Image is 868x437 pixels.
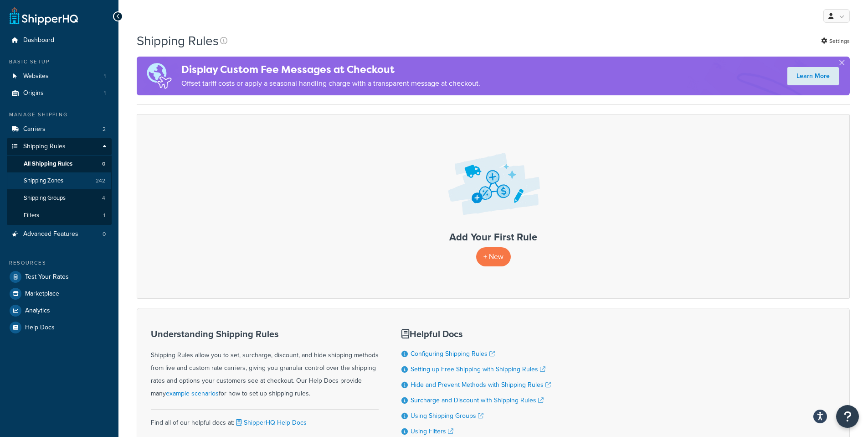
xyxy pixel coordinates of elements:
span: 1 [104,73,106,80]
span: Carriers [23,125,46,133]
span: 0 [102,160,105,168]
li: Shipping Zones [7,172,112,189]
span: Marketplace [25,290,59,298]
h3: Understanding Shipping Rules [151,329,379,339]
li: Carriers [7,121,112,138]
button: Open Resource Center [836,405,859,428]
span: Shipping Groups [24,194,66,202]
a: Configuring Shipping Rules [411,349,495,359]
a: Surcharge and Discount with Shipping Rules [411,395,544,405]
a: Dashboard [7,32,112,49]
li: Advanced Features [7,226,112,243]
span: 1 [104,89,106,97]
span: 1 [103,212,105,219]
a: Filters 1 [7,207,112,224]
span: All Shipping Rules [24,160,72,168]
span: Analytics [25,307,50,315]
a: Shipping Rules [7,138,112,155]
span: Filters [24,212,39,219]
h3: Add Your First Rule [146,232,840,243]
a: Using Shipping Groups [411,411,483,421]
li: Shipping Groups [7,190,112,207]
a: Marketplace [7,286,112,302]
a: ShipperHQ Home [10,7,78,25]
span: Help Docs [25,324,55,332]
li: Filters [7,207,112,224]
a: Help Docs [7,319,112,336]
span: Origins [23,89,44,97]
span: Shipping Rules [23,143,66,151]
a: Learn More [787,67,839,85]
li: Origins [7,85,112,102]
a: Setting up Free Shipping with Shipping Rules [411,364,545,374]
img: duties-banner-06bc72dcb5fe05cb3f9472aba00be2ae8eb53ab6f0d8bb03d382ba314ac3c341.png [137,57,181,95]
a: Using Filters [411,427,453,436]
h4: Display Custom Fee Messages at Checkout [181,62,480,77]
span: Shipping Zones [24,177,63,185]
span: 4 [102,194,105,202]
h1: Shipping Rules [137,32,219,50]
span: 2 [103,125,106,133]
a: Shipping Groups 4 [7,190,112,207]
a: Hide and Prevent Methods with Shipping Rules [411,380,551,390]
li: All Shipping Rules [7,156,112,172]
a: Test Your Rates [7,269,112,285]
a: Websites 1 [7,68,112,85]
div: Shipping Rules allow you to set, surcharge, discount, and hide shipping methods from live and cus... [151,329,379,400]
a: All Shipping Rules 0 [7,156,112,172]
span: Test Your Rates [25,273,69,281]
a: Settings [821,35,850,47]
div: Basic Setup [7,58,112,66]
a: Shipping Zones 242 [7,172,112,189]
span: Dashboard [23,36,54,44]
h3: Helpful Docs [401,329,551,339]
div: Resources [7,259,112,267]
a: Carriers 2 [7,121,112,138]
span: 242 [96,177,105,185]
div: Manage Shipping [7,111,112,119]
span: Advanced Features [23,230,78,238]
a: example scenarios [166,389,219,398]
p: + New [476,247,511,266]
span: 0 [103,230,106,238]
a: Origins 1 [7,85,112,102]
a: ShipperHQ Help Docs [234,418,307,427]
a: Analytics [7,302,112,319]
div: Find all of our helpful docs at: [151,409,379,429]
p: Offset tariff costs or apply a seasonal handling charge with a transparent message at checkout. [181,77,480,90]
li: Shipping Rules [7,138,112,225]
li: Websites [7,68,112,85]
a: Advanced Features 0 [7,226,112,243]
span: Websites [23,73,49,80]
